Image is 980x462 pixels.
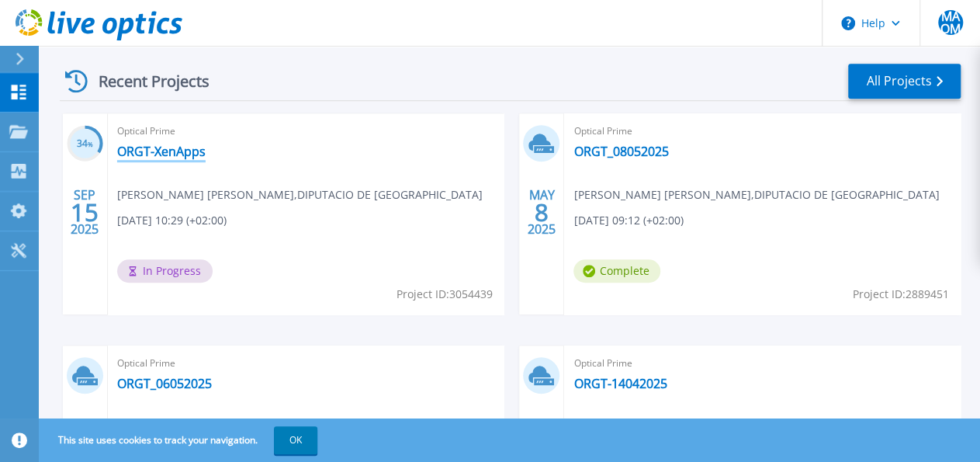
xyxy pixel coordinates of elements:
[71,206,99,219] span: 15
[573,144,668,159] a: ORGT_08052025
[573,376,667,391] a: ORGT-14042025
[117,376,212,391] a: ORGT_06052025
[938,10,963,35] span: MAOM
[117,259,213,283] span: In Progress
[573,355,951,372] span: Optical Prime
[573,186,939,203] span: [PERSON_NAME] [PERSON_NAME] , DIPUTACIO DE [GEOGRAPHIC_DATA]
[117,355,495,372] span: Optical Prime
[60,62,230,100] div: Recent Projects
[573,212,683,229] span: [DATE] 09:12 (+02:00)
[573,259,660,283] span: Complete
[274,426,317,454] button: OK
[117,212,227,229] span: [DATE] 10:29 (+02:00)
[573,123,951,140] span: Optical Prime
[117,186,483,203] span: [PERSON_NAME] [PERSON_NAME] , DIPUTACIO DE [GEOGRAPHIC_DATA]
[117,123,495,140] span: Optical Prime
[70,184,99,241] div: SEP 2025
[535,206,549,219] span: 8
[67,135,103,153] h3: 34
[117,144,206,159] a: ORGT-XenApps
[88,140,93,148] span: %
[396,286,492,303] span: Project ID: 3054439
[853,286,949,303] span: Project ID: 2889451
[43,426,317,454] span: This site uses cookies to track your navigation.
[848,64,961,99] a: All Projects
[527,184,556,241] div: MAY 2025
